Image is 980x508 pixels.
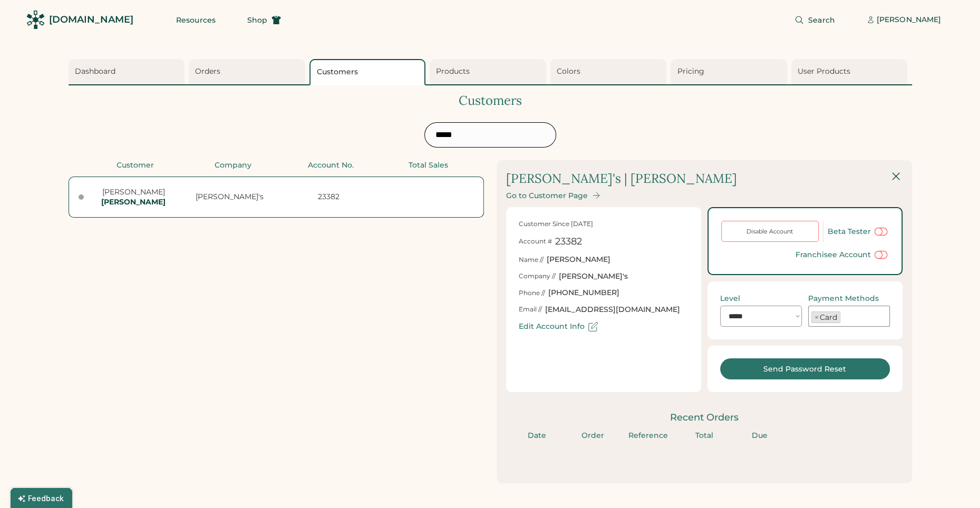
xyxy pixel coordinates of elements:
button: Shop [235,9,294,31]
div: Payment Methods [808,294,879,303]
strong: [PERSON_NAME] [101,197,166,207]
div: Account No. [285,160,377,171]
div: Franchisee Account [795,250,871,259]
button: Disable Account [721,221,819,242]
div: Customers [69,92,912,110]
span: Search [808,16,835,24]
div: [PERSON_NAME]'s [559,271,628,282]
div: Name // [519,256,544,265]
div: Customers [317,67,422,77]
div: 23382 [555,235,582,248]
div: Edit Account Info [519,322,585,331]
div: Go to Customer Page [506,191,588,200]
div: [EMAIL_ADDRESS][DOMAIN_NAME] [545,305,680,315]
div: Phone // [519,289,545,298]
div: [DOMAIN_NAME] [49,13,133,26]
img: Rendered Logo - Screens [26,11,45,29]
div: [PERSON_NAME]'s | [PERSON_NAME] [506,170,737,188]
div: Email // [519,305,542,314]
div: Order [568,431,617,441]
button: Resources [163,9,228,31]
span: Shop [247,16,267,24]
div: Company [187,160,279,171]
div: Due [735,431,784,441]
div: Customer [90,160,181,171]
li: Card [811,311,840,323]
button: Send Password Reset [720,358,890,379]
div: Reference [624,431,673,441]
div: Colors [557,66,664,77]
button: Search [782,9,848,31]
button: Use this to limit an account deleting, copying, or editing products in their "My Products" page [873,248,889,261]
div: Account # [519,237,552,246]
div: Customer Since [DATE] [519,220,593,229]
div: Total [680,431,729,441]
div: 23382 [283,192,375,202]
div: [PERSON_NAME] [547,255,610,265]
div: Pricing [677,66,784,77]
div: Last seen [79,194,84,200]
span: × [814,314,819,321]
div: Date [512,431,562,441]
div: Beta Tester [828,227,871,236]
div: Products [436,66,543,77]
div: [PERSON_NAME]'s [183,192,276,202]
div: [PERSON_NAME] [90,187,178,208]
div: Level [720,294,740,303]
div: Recent Orders [506,411,903,424]
div: [PERSON_NAME] [877,15,941,25]
div: Orders [195,66,302,77]
div: Dashboard [75,66,182,77]
div: Company // [519,272,556,281]
iframe: Front Chat [930,461,975,506]
div: Total Sales [383,160,474,171]
div: User Products [798,66,905,77]
div: [PHONE_NUMBER] [548,288,619,298]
